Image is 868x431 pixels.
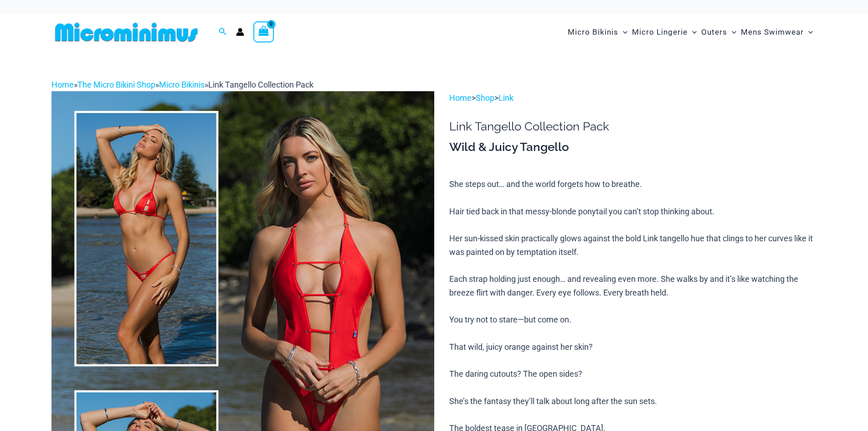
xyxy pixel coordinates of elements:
a: OutersMenu ToggleMenu Toggle [699,18,739,46]
a: Mens SwimwearMenu ToggleMenu Toggle [739,18,815,46]
span: » » » [51,80,313,89]
span: Link Tangello Collection Pack [208,80,313,89]
a: Search icon link [219,26,227,38]
img: MM SHOP LOGO FLAT [51,22,201,42]
a: Link [498,93,514,103]
span: Menu Toggle [688,21,697,44]
span: Micro Lingerie [632,21,688,44]
span: Outers [701,21,727,44]
a: View Shopping Cart, empty [253,21,274,42]
h1: Link Tangello Collection Pack [449,119,817,134]
span: Mens Swimwear [741,21,804,44]
a: Home [449,93,472,103]
span: Micro Bikinis [568,21,618,44]
span: Menu Toggle [804,21,813,44]
a: Home [51,80,74,89]
nav: Site Navigation [564,17,817,47]
a: Micro BikinisMenu ToggleMenu Toggle [565,18,630,46]
a: The Micro Bikini Shop [77,80,155,89]
h3: Wild & Juicy Tangello [449,140,817,155]
span: Menu Toggle [727,21,736,44]
a: Account icon link [236,28,244,36]
a: Shop [476,93,494,103]
p: > > [449,91,817,105]
a: Micro LingerieMenu ToggleMenu Toggle [630,18,699,46]
span: Menu Toggle [618,21,627,44]
a: Micro Bikinis [159,80,205,89]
